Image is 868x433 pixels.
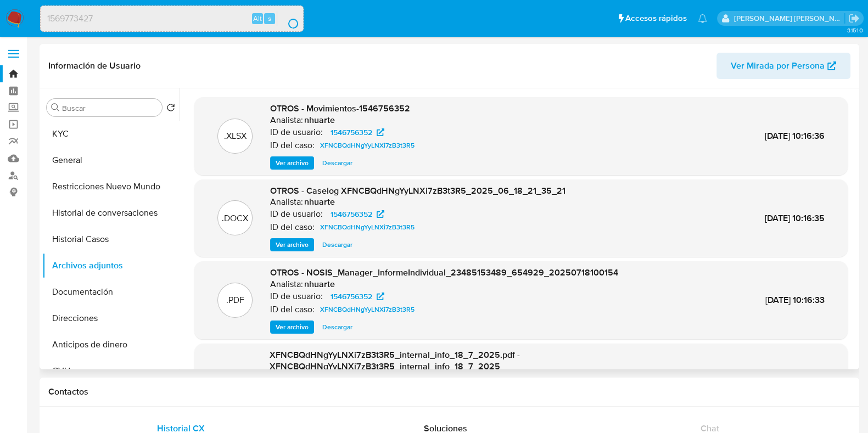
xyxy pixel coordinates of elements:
p: Analista: [270,279,303,290]
span: OTROS - Movimientos-1546756352 [270,102,410,115]
button: Anticipos de dinero [42,331,180,358]
button: Historial Casos [42,226,180,252]
span: [DATE] 10:16:33 [765,294,825,306]
input: Buscar usuario o caso... [41,12,303,26]
span: Descargar [322,158,352,168]
h1: Contactos [48,386,850,397]
span: [DATE] 10:16:35 [765,212,825,224]
span: XFNCBQdHNgYyLNXi7zB3t3R5_internal_info_18_7_2025.pdf - XFNCBQdHNgYyLNXi7zB3t3R5_internal_info_18_... [270,348,520,373]
button: Restricciones Nuevo Mundo [42,173,180,200]
p: Analista: [270,196,303,207]
button: General [42,147,180,173]
button: Descargar [317,238,358,251]
span: Descargar [322,239,352,250]
button: CVU [42,358,180,384]
span: OTROS - NOSIS_Manager_InformeIndividual_23485153489_654929_20250718100154 [270,266,618,279]
button: search-icon [277,11,299,26]
a: Salir [848,13,860,24]
button: Ver Mirada por Persona [716,53,850,79]
button: Archivos adjuntos [42,252,180,279]
span: s [268,13,271,24]
span: XFNCBQdHNgYyLNXi7zB3t3R5 [320,139,415,152]
span: 1546756352 [331,207,372,221]
span: XFNCBQdHNgYyLNXi7zB3t3R5 [320,221,415,234]
button: Direcciones [42,305,180,331]
span: 1546756352 [331,126,372,139]
p: ID del caso: [270,140,315,151]
h6: nhuarte [304,279,335,290]
span: Ver archivo [276,322,309,333]
span: Descargar [322,322,352,333]
a: Notificaciones [698,14,707,23]
button: Descargar [317,320,358,334]
span: OTROS - Caselog XFNCBQdHNgYyLNXi7zB3t3R5_2025_06_18_21_35_21 [270,184,565,197]
a: 1546756352 [324,290,391,303]
p: ID de usuario: [270,209,323,220]
span: XFNCBQdHNgYyLNXi7zB3t3R5 [320,303,415,316]
button: Volver al orden por defecto [166,103,175,115]
h1: Información de Usuario [48,60,141,71]
a: XFNCBQdHNgYyLNXi7zB3t3R5 [316,139,419,152]
span: [DATE] 10:16:36 [765,130,825,142]
button: Descargar [317,156,358,170]
span: Ver Mirada por Persona [731,53,825,79]
a: 1546756352 [324,207,391,221]
a: 1546756352 [324,126,391,139]
p: Analista: [270,115,303,126]
p: ID del caso: [270,304,315,315]
button: Documentación [42,279,180,305]
button: Ver archivo [270,156,314,170]
span: Ver archivo [276,158,309,168]
button: Historial de conversaciones [42,200,180,226]
p: ID de usuario: [270,127,323,138]
p: noelia.huarte@mercadolibre.com [734,13,845,24]
p: ID de usuario: [270,291,323,302]
span: Alt [253,13,262,24]
span: Ver archivo [276,239,309,250]
p: .PDF [226,294,244,306]
h6: nhuarte [304,196,335,207]
p: .DOCX [222,212,248,224]
input: Buscar [62,103,158,113]
a: XFNCBQdHNgYyLNXi7zB3t3R5 [316,221,419,234]
button: Ver archivo [270,320,314,334]
span: 1546756352 [331,290,372,303]
h6: nhuarte [304,115,335,126]
p: .XLSX [224,130,247,142]
button: Buscar [51,103,60,112]
button: Ver archivo [270,238,314,251]
span: Accesos rápidos [625,13,687,24]
button: KYC [42,121,180,147]
p: ID del caso: [270,222,315,233]
a: XFNCBQdHNgYyLNXi7zB3t3R5 [316,303,419,316]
